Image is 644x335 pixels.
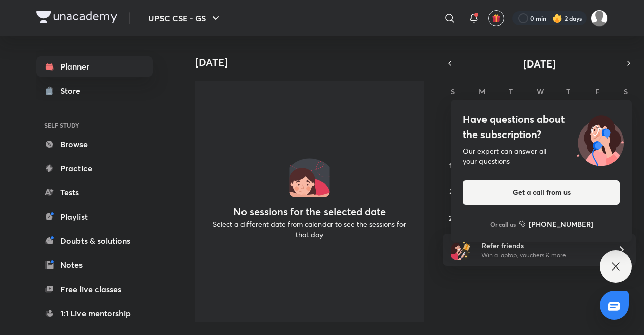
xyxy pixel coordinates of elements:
[481,251,605,260] p: Win a laptop, vouchers & more
[624,87,628,96] abbr: Saturday
[445,210,461,226] button: September 28, 2025
[445,131,461,147] button: September 7, 2025
[509,87,513,96] abbr: Tuesday
[457,56,622,71] button: [DATE]
[233,206,386,218] h4: No sessions for the selected date
[36,255,153,275] a: Notes
[488,10,504,26] button: avatar
[451,240,471,260] img: referral
[36,182,153,203] a: Tests
[445,157,461,173] button: September 14, 2025
[449,161,456,170] abbr: September 14, 2025
[36,81,153,101] a: Store
[481,240,605,251] h6: Refer friends
[36,207,153,227] a: Playlist
[445,183,461,199] button: September 21, 2025
[36,134,153,154] a: Browse
[36,117,153,134] h6: SELF STUDY
[451,87,455,96] abbr: Sunday
[492,14,501,23] img: avatar
[449,187,456,196] abbr: September 21, 2025
[566,87,570,96] abbr: Thursday
[289,157,330,197] img: No events
[36,303,153,323] a: 1:1 Live mentorship
[36,11,117,26] a: Company Logo
[595,87,599,96] abbr: Friday
[60,85,87,97] div: Store
[36,279,153,299] a: Free live classes
[36,231,153,251] a: Doubts & solutions
[523,57,556,71] span: [DATE]
[36,11,117,23] img: Company Logo
[195,56,432,69] h4: [DATE]
[36,158,153,178] a: Practice
[552,13,562,23] img: streak
[463,112,620,142] h4: Have questions about the subscription?
[463,146,620,166] div: Our expert can answer all your questions
[449,213,456,223] abbr: September 28, 2025
[463,180,620,205] button: Get a call from us
[207,219,412,240] p: Select a different date from calendar to see the sessions for that day
[36,56,153,77] a: Planner
[519,219,593,229] a: [PHONE_NUMBER]
[479,87,485,96] abbr: Monday
[569,112,632,166] img: ttu_illustration_new.svg
[142,8,228,28] button: UPSC CSE - GS
[591,10,608,27] img: Gaurav Chauhan
[537,87,544,96] abbr: Wednesday
[529,219,593,229] h6: [PHONE_NUMBER]
[490,220,516,229] p: Or call us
